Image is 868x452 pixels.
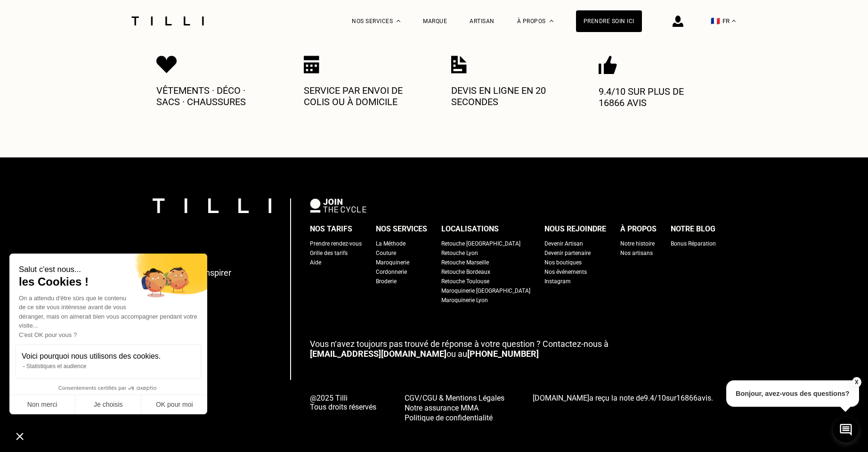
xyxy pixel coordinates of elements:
p: Vêtements · Déco · Sacs · Chaussures [156,85,269,107]
p: 9.4/10 sur plus de 16866 avis [599,86,712,108]
span: Tous droits réservés [310,403,376,411]
p: Bonjour, avez-vous des questions? [726,380,859,407]
span: @2025 Tilli [310,394,376,403]
a: Retouche [GEOGRAPHIC_DATA] [441,239,520,248]
a: Maroquinerie [376,258,409,267]
img: Icon [304,56,319,74]
a: Cordonnerie [376,267,407,277]
a: Prendre rendez-vous [310,239,362,248]
p: Service par envoi de colis ou à domicile [304,85,417,107]
a: Grille des tarifs [310,248,348,258]
div: À propos [620,222,657,236]
img: icône connexion [673,16,683,27]
img: Logo du service de couturière Tilli [128,16,207,25]
span: CGV/CGU & Mentions Légales [405,394,504,403]
img: logo Join The Cycle [310,198,366,213]
span: 9.4 [644,394,654,403]
a: Politique de confidentialité [405,412,504,422]
span: 10 [657,394,666,403]
a: Retouche Bordeaux [441,267,490,277]
span: / [644,394,666,403]
a: Maroquinerie Lyon [441,296,488,305]
a: Broderie [376,277,397,286]
span: Notre assurance MMA [405,403,479,412]
img: Icon [599,56,617,74]
a: Aide [310,258,321,267]
div: Localisations [441,222,499,236]
span: Politique de confidentialité [405,413,493,422]
a: Retouche Lyon [441,248,478,258]
img: menu déroulant [732,20,736,22]
a: Notre assurance MMA [405,403,504,412]
a: Artisan [470,18,495,25]
a: [EMAIL_ADDRESS][DOMAIN_NAME] [310,349,446,359]
p: ou au [310,339,716,359]
a: Maroquinerie [GEOGRAPHIC_DATA] [441,286,530,296]
a: Nos artisans [620,248,653,258]
div: Nos tarifs [310,222,352,236]
img: Menu déroulant à propos [550,20,553,22]
a: Nos événements [544,267,587,277]
img: logo Tilli [153,198,271,213]
p: Devis en ligne en 20 secondes [451,85,564,107]
a: Devenir partenaire [544,248,591,258]
span: a reçu la note de sur avis. [533,394,713,403]
a: Prendre soin ici [576,10,642,32]
a: Bonus Réparation [671,239,716,248]
a: Notre histoire [620,239,655,248]
span: [DOMAIN_NAME] [533,394,589,403]
a: La Méthode [376,239,406,248]
div: Nos services [376,222,427,236]
a: [PHONE_NUMBER] [467,349,539,359]
a: Retouche Toulouse [441,277,489,286]
a: Marque [423,18,447,25]
span: 16866 [676,394,698,403]
span: Vous n‘avez toujours pas trouvé de réponse à votre question ? Contactez-nous à [310,339,608,349]
div: Nous rejoindre [544,222,606,236]
a: Couture [376,248,396,258]
img: Icon [156,56,177,74]
img: Icon [451,56,467,74]
a: CGV/CGU & Mentions Légales [405,393,504,403]
button: X [852,377,861,387]
img: Menu déroulant [397,20,400,22]
a: Nos boutiques [544,258,582,267]
a: Retouche Marseille [441,258,489,267]
span: 🇫🇷 [711,16,720,25]
a: Instagram [544,277,571,286]
div: Notre blog [671,222,715,236]
a: Devenir Artisan [544,239,583,248]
